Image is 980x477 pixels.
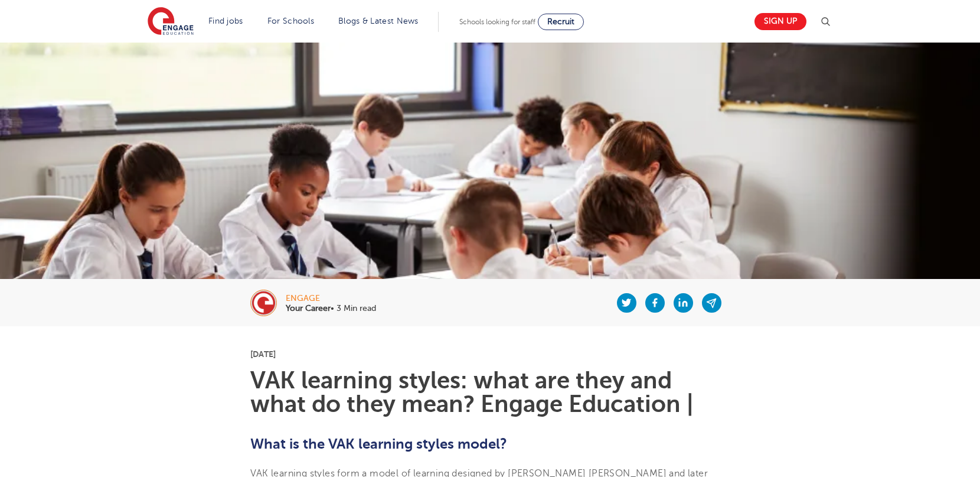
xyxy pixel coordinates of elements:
[250,369,730,416] h1: VAK learning styles: what are they and what do they mean? Engage Education |
[250,350,730,358] p: [DATE]
[538,14,584,30] a: Recruit
[547,17,574,26] span: Recruit
[459,18,535,26] span: Schools looking for staff
[148,7,194,37] img: Engage Education
[286,304,376,313] p: • 3 Min read
[286,304,331,313] b: Your Career
[286,294,376,303] div: engage
[267,17,314,25] a: For Schools
[250,436,507,452] b: What is the VAK learning styles model?
[338,17,419,25] a: Blogs & Latest News
[208,17,243,25] a: Find jobs
[754,13,806,30] a: Sign up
